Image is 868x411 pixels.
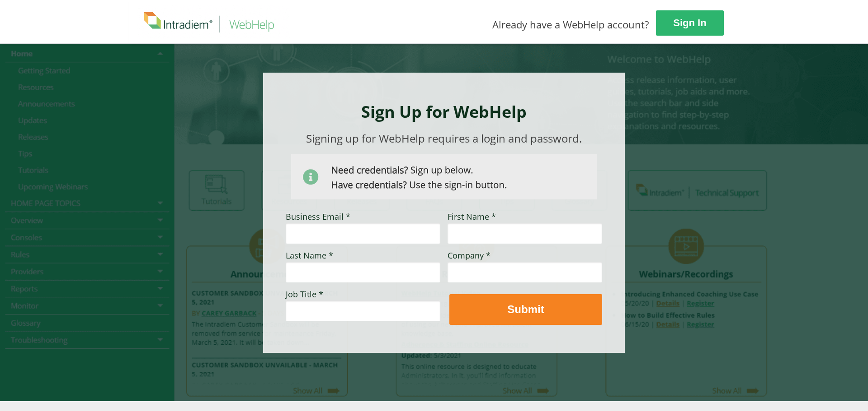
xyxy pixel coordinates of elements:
span: Last Name * [286,250,333,261]
span: Business Email * [286,211,350,222]
strong: Sign Up for WebHelp [361,101,527,123]
span: Job Title * [286,289,323,300]
a: Sign In [656,10,724,36]
span: Signing up for WebHelp requires a login and password. [306,131,582,146]
span: Company * [448,250,491,261]
img: Need Credentials? Sign up below. Have Credentials? Use the sign-in button. [291,154,597,199]
strong: Sign In [673,17,706,28]
button: Submit [449,294,602,325]
strong: Submit [507,303,544,315]
span: First Name * [448,211,496,222]
span: Already have a WebHelp account? [492,18,649,31]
